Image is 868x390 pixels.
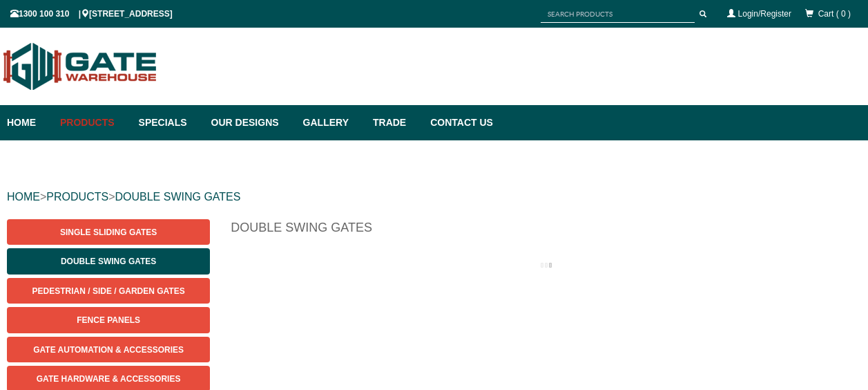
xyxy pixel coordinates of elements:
a: Our Designs [204,105,296,140]
h1: Double Swing Gates [231,219,861,243]
a: Products [53,105,132,140]
a: HOME [7,191,40,203]
a: Specials [132,105,204,140]
span: 1300 100 310 | [STREET_ADDRESS] [10,9,173,19]
a: DOUBLE SWING GATES [115,191,240,203]
a: Single Sliding Gates [7,219,210,245]
span: Fence Panels [77,315,140,325]
a: Double Swing Gates [7,248,210,274]
span: Single Sliding Gates [60,228,157,237]
img: please_wait.gif [541,261,552,269]
span: Gate Automation & Accessories [33,345,184,355]
a: Fence Panels [7,307,210,333]
span: Gate Hardware & Accessories [37,374,181,384]
a: Pedestrian / Side / Garden Gates [7,278,210,304]
span: Cart ( 0 ) [818,9,851,19]
div: > > [7,175,861,219]
a: PRODUCTS [46,191,108,203]
a: Contact Us [423,105,493,140]
a: Home [7,105,53,140]
a: Gate Automation & Accessories [7,337,210,362]
input: SEARCH PRODUCTS [541,6,695,23]
a: Trade [366,105,423,140]
span: Pedestrian / Side / Garden Gates [32,286,185,296]
span: Double Swing Gates [61,257,156,266]
a: Gallery [296,105,366,140]
a: Login/Register [738,9,791,19]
